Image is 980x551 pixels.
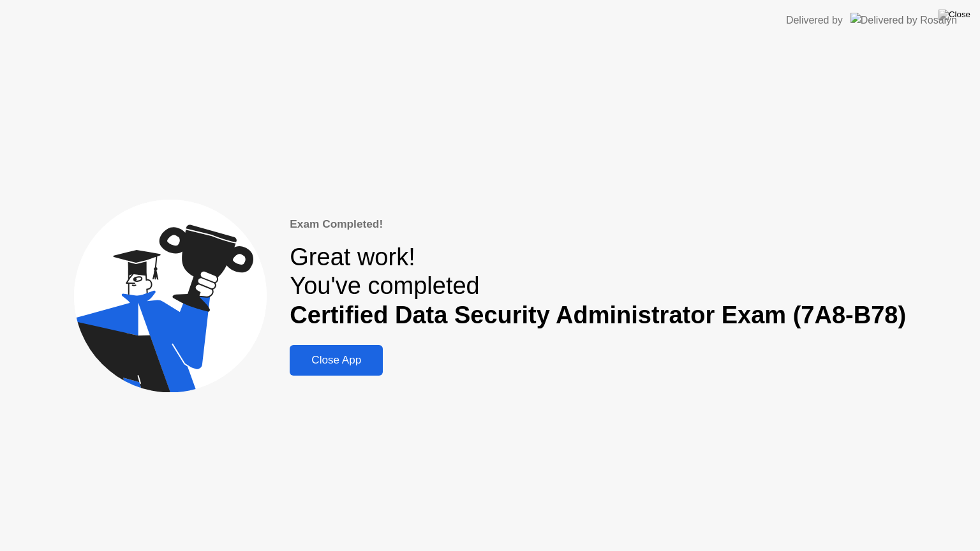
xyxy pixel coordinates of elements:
[290,302,906,328] b: Certified Data Security Administrator Exam (7A8-B78)
[290,243,906,330] div: Great work! You've completed
[850,13,957,27] img: Delivered by Rosalyn
[786,13,843,28] div: Delivered by
[939,10,970,20] img: Close
[290,345,383,376] button: Close App
[290,216,906,233] div: Exam Completed!
[293,354,379,367] div: Close App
